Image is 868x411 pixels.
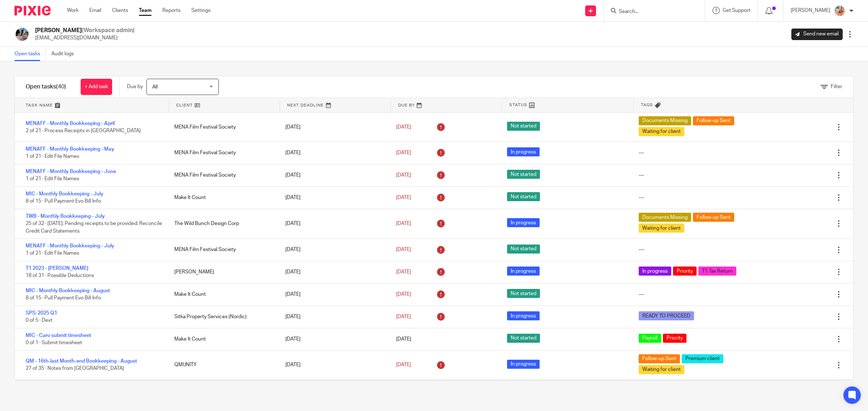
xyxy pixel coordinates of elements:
a: T1 2023 - [PERSON_NAME] [26,266,88,271]
span: 18 of 31 · Possible Deductions [26,273,94,278]
div: The Wild Bunch Design Corp [167,216,278,231]
div: [DATE] [278,168,389,182]
span: [DATE] [396,269,411,274]
span: READY TO PROCEED [639,311,694,320]
span: Tags [641,102,653,108]
div: --- [639,172,644,179]
span: Priority [673,267,697,276]
span: Payroll [639,334,661,343]
a: Send new email [791,29,843,40]
span: Filter [831,84,842,89]
div: Make It Count [167,190,278,205]
div: [PERSON_NAME] [167,265,278,279]
span: 1 of 21 · Edit File Names [26,251,79,256]
a: MENAFF - Monthly Bookkeeping - May [26,147,114,152]
span: 0 of 1 · Submit timesheet [26,340,82,345]
span: Documents Missing [639,116,691,125]
span: Status [509,102,527,108]
span: In progress [507,360,540,369]
img: Screen%20Shot%202020-06-25%20at%209.49.30%20AM.png [14,27,30,42]
div: Make It Count [167,287,278,302]
span: Follow-up Sent [639,354,680,363]
div: MENA Film Festival Society [167,168,278,182]
a: MENAFF - Monthly Bookkeeping - April [26,121,115,126]
div: [DATE] [278,287,389,302]
span: Not started [507,245,540,254]
a: MIC - Caro submit timesheet [26,333,91,338]
span: In progress [507,267,540,276]
span: [DATE] [396,247,411,252]
span: Waiting for client [639,224,684,233]
span: [DATE] [396,337,411,342]
h2: [PERSON_NAME] [35,27,135,34]
span: [DATE] [396,125,411,130]
span: Follow-up Sent [693,213,734,222]
span: 8 of 15 · Pull Payment Evo Bill Info [26,199,101,204]
img: MIC.jpg [834,5,846,17]
span: 2 of 21 · Process Receipts in [GEOGRAPHIC_DATA] [26,128,141,133]
a: TWB - Monthly Bookkeeping - July [26,214,105,219]
span: Waiting for client [639,127,684,136]
div: [DATE] [278,190,389,205]
span: [DATE] [396,314,411,319]
span: T1 Tax Return [698,267,736,276]
p: [EMAIL_ADDRESS][DOMAIN_NAME] [35,34,135,42]
span: Not started [507,334,540,343]
div: --- [639,246,644,253]
span: Priority [663,334,686,343]
div: MENA Film Festival Society [167,242,278,257]
div: --- [639,194,644,201]
div: Sitka Property Services (Nordic) [167,310,278,324]
span: 25 of 32 · [DATE]: Pending receipts to be provided: Reconcile Credit Card Statements [26,221,162,234]
div: --- [639,149,644,156]
span: All [152,85,158,90]
a: SPS: 2025 Q1 [26,311,57,316]
span: In progress [507,218,540,227]
h1: Open tasks [26,83,66,91]
a: Settings [191,7,210,14]
a: Team [139,7,152,14]
span: [DATE] [396,195,411,200]
span: 0 of 5 · Dext [26,318,52,323]
span: [DATE] [396,362,411,367]
a: Audit logs [51,47,79,61]
div: [DATE] [278,358,389,372]
span: In progress [639,267,671,276]
div: [DATE] [278,146,389,160]
span: Get Support [723,8,750,13]
span: 1 of 21 · Edit File Names [26,154,79,159]
span: Premium client [682,354,723,363]
a: MENAFF - Monthly Bookkeeping - July [26,243,114,248]
span: In progress [507,147,540,156]
span: In progress [507,311,540,320]
div: [DATE] [278,310,389,324]
span: [DATE] [396,292,411,297]
span: Not started [507,192,540,201]
span: Not started [507,289,540,298]
span: Documents Missing [639,213,691,222]
a: Email [89,7,101,14]
div: [DATE] [278,332,389,346]
span: [DATE] [396,150,411,155]
input: Search [618,9,683,15]
a: MIC - Monthly Bookkeeping - August [26,288,110,293]
div: QMUNITY [167,358,278,372]
div: [DATE] [278,265,389,279]
a: MIC - Monthly Bookkeeping - July [26,191,103,196]
div: [DATE] [278,120,389,134]
img: Pixie [14,6,51,16]
div: --- [639,291,644,298]
span: Waiting for client [639,365,684,374]
span: (Workspace admin) [82,27,135,33]
a: + Add task [81,79,112,95]
div: MENA Film Festival Society [167,146,278,160]
div: Make It Count [167,332,278,346]
a: MENAFF - Monthly Bookkeeping - June [26,169,116,174]
p: Due by [127,83,143,90]
a: QM - 16th-last Month-end Bookkeeping - August [26,359,137,364]
span: Not started [507,170,540,179]
div: [DATE] [278,242,389,257]
div: MENA Film Festival Society [167,120,278,134]
span: 8 of 15 · Pull Payment Evo Bill Info [26,296,101,301]
span: 27 of 35 · Notes from [GEOGRAPHIC_DATA] [26,366,124,371]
